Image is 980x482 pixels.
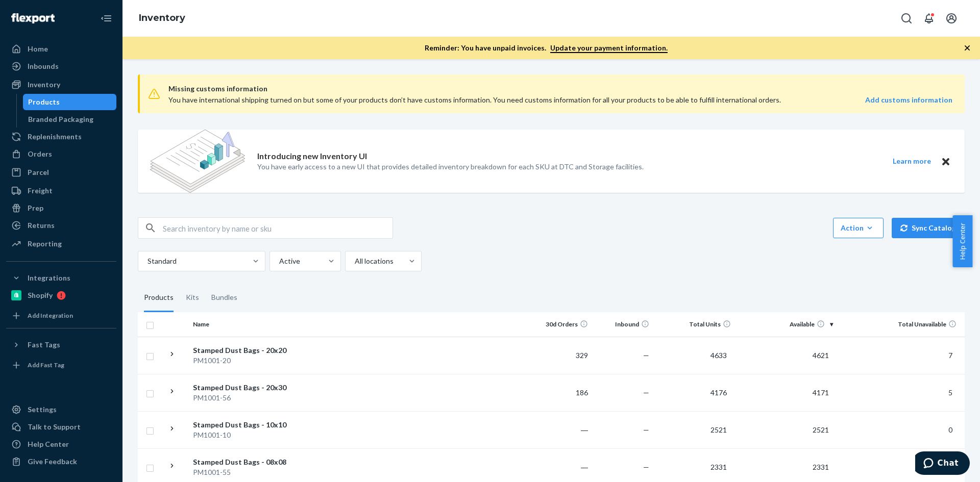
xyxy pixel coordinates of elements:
[531,337,592,374] td: 329
[28,132,82,142] div: Replenishments
[531,411,592,448] td: ―
[96,8,116,29] button: Close Navigation
[278,256,279,266] input: Active
[550,43,668,53] a: Update your payment information.
[592,312,653,337] th: Inbound
[28,340,60,350] div: Fast Tags
[6,270,116,286] button: Integrations
[354,256,355,266] input: All locations
[808,463,833,471] span: 2331
[28,149,52,159] div: Orders
[6,77,116,93] a: Inventory
[919,8,939,29] button: Open notifications
[531,312,592,337] th: 30d Orders
[833,218,884,238] button: Action
[257,150,367,162] p: Introducing new Inventory UI
[643,388,649,397] span: —
[837,312,965,337] th: Total Unavailable
[6,217,116,234] a: Returns
[28,44,48,54] div: Home
[6,200,116,216] a: Prep
[643,463,649,471] span: —
[28,404,57,415] div: Settings
[896,8,917,29] button: Open Search Box
[168,83,952,95] span: Missing customs information
[28,311,73,320] div: Add Integration
[643,351,649,360] span: —
[6,41,116,57] a: Home
[865,95,952,105] a: Add customs information
[28,167,49,177] div: Parcel
[146,256,148,266] input: Standard
[144,284,174,312] div: Products
[257,162,644,172] p: You have early access to a new UI that provides detailed inventory breakdown for each SKU at DTC ...
[915,451,970,477] iframe: Opens a widget where you can chat to one of our agents
[808,425,833,434] span: 2521
[23,111,117,128] a: Branded Packaging
[865,95,952,104] strong: Add customs information
[193,345,300,356] div: Stamped Dust Bags - 20x20
[6,419,116,435] button: Talk to Support
[6,436,116,452] a: Help Center
[735,312,837,337] th: Available
[28,220,55,231] div: Returns
[28,456,77,467] div: Give Feedback
[6,164,116,181] a: Parcel
[28,114,93,124] div: Branded Packaging
[706,388,731,397] span: 4176
[28,97,60,107] div: Products
[6,357,116,373] a: Add Fast Tag
[706,425,731,434] span: 2521
[28,361,64,369] div: Add Fast Tag
[193,393,300,403] div: PM1001-56
[6,453,116,470] button: Give Feedback
[706,351,731,360] span: 4633
[28,61,59,71] div: Inbounds
[193,430,300,440] div: PM1001-10
[886,155,937,168] button: Learn more
[186,284,199,312] div: Kits
[892,218,965,238] button: Sync Catalog
[6,401,116,418] a: Settings
[150,130,245,193] img: new-reports-banner-icon.82668bd98b6a51aee86340f2a7b77ae3.png
[6,129,116,145] a: Replenishments
[168,95,796,105] div: You have international shipping turned on but some of your products don’t have customs informatio...
[28,439,69,449] div: Help Center
[193,467,300,477] div: PM1001-55
[944,351,957,360] span: 7
[653,312,735,337] th: Total Units
[706,463,731,471] span: 2331
[944,388,957,397] span: 5
[193,383,300,393] div: Stamped Dust Bags - 20x30
[131,4,193,33] ol: breadcrumbs
[6,236,116,252] a: Reporting
[531,374,592,411] td: 186
[6,287,116,303] a: Shopify
[23,94,117,110] a: Products
[211,284,237,312] div: Bundles
[193,356,300,366] div: PM1001-20
[189,312,304,337] th: Name
[6,58,116,74] a: Inbounds
[425,43,668,53] p: Reminder: You have unpaid invoices.
[808,351,833,360] span: 4621
[6,337,116,353] button: Fast Tags
[193,457,300,467] div: Stamped Dust Bags - 08x08
[939,155,952,168] button: Close
[841,223,876,233] div: Action
[11,13,55,23] img: Flexport logo
[28,273,70,283] div: Integrations
[28,239,62,249] div: Reporting
[643,425,649,434] span: —
[941,8,962,29] button: Open account menu
[6,308,116,324] a: Add Integration
[28,186,53,196] div: Freight
[28,203,43,213] div: Prep
[952,215,972,267] button: Help Center
[139,12,185,23] a: Inventory
[28,422,81,432] div: Talk to Support
[28,80,60,90] div: Inventory
[944,425,957,434] span: 0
